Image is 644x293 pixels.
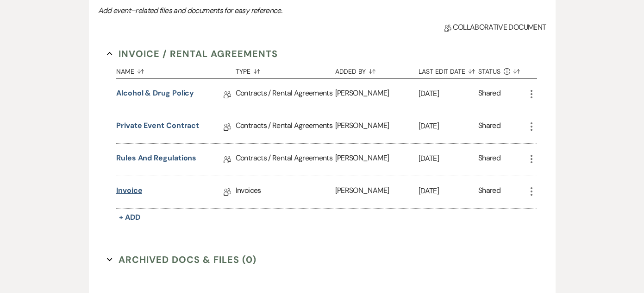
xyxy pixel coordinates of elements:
[478,185,500,199] div: Shared
[116,211,143,224] button: + Add
[419,61,478,78] button: Last Edit Date
[419,88,478,100] p: [DATE]
[335,144,419,176] div: [PERSON_NAME]
[478,153,500,167] div: Shared
[116,153,196,167] a: Rules and Regulations
[119,212,140,222] span: + Add
[419,153,478,165] p: [DATE]
[478,120,500,134] div: Shared
[107,47,278,61] button: Invoice / Rental Agreements
[98,5,422,17] p: Add event–related files and documents for easy reference.
[116,61,236,78] button: Name
[116,120,199,134] a: Private Event Contract
[478,88,500,102] div: Shared
[419,120,478,132] p: [DATE]
[444,22,546,33] span: Collaborative document
[419,185,478,197] p: [DATE]
[236,176,335,208] div: Invoices
[116,88,194,102] a: Alcohol & Drug Policy
[236,144,335,176] div: Contracts / Rental Agreements
[335,176,419,208] div: [PERSON_NAME]
[335,61,419,78] button: Added By
[335,111,419,143] div: [PERSON_NAME]
[236,111,335,143] div: Contracts / Rental Agreements
[116,185,142,199] a: Invoice
[107,253,256,267] button: Archived Docs & Files (0)
[478,61,526,78] button: Status
[478,68,500,75] span: Status
[335,79,419,111] div: [PERSON_NAME]
[236,79,335,111] div: Contracts / Rental Agreements
[236,61,335,78] button: Type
